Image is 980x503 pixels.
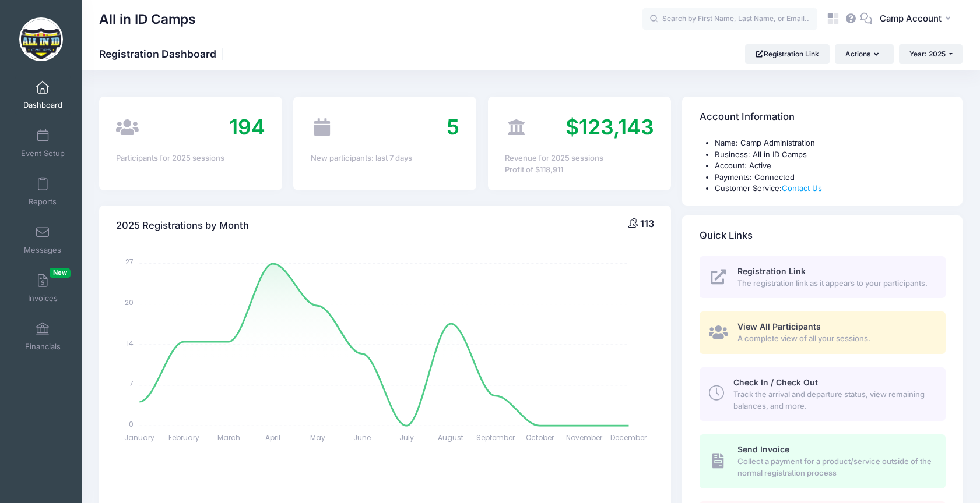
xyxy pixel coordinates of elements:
span: 194 [229,114,265,140]
a: Financials [15,316,71,357]
span: Registration Link [737,266,806,276]
span: A complete view of all your sessions. [737,333,932,345]
span: Collect a payment for a product/service outside of the normal registration process [737,456,932,479]
button: Year: 2025 [899,44,963,64]
tspan: March [217,433,240,442]
tspan: 14 [127,338,134,348]
tspan: 20 [125,297,134,307]
a: Registration Link [745,44,830,64]
span: New [50,268,71,278]
button: Actions [835,44,893,64]
span: Event Setup [21,148,65,158]
h4: 2025 Registrations by Month [116,210,249,243]
a: Contact Us [782,183,822,193]
span: View All Participants [737,321,821,331]
img: All in ID Camps [19,17,63,61]
span: 113 [640,218,654,229]
h1: All in ID Camps [99,6,196,33]
div: Revenue for 2025 sessions Profit of $118,911 [505,153,654,175]
tspan: 7 [130,378,134,388]
li: Account: Active [715,160,946,172]
span: The registration link as it appears to your participants. [737,278,932,289]
span: Year: 2025 [909,49,946,58]
h1: Registration Dashboard [99,48,226,60]
li: Name: Camp Administration [715,137,946,149]
li: Business: All in ID Camps [715,149,946,161]
h4: Account Information [700,101,795,134]
a: Reports [15,171,71,212]
div: New participants: last 7 days [311,153,459,164]
input: Search by First Name, Last Name, or Email... [642,8,817,31]
tspan: 27 [126,257,134,267]
a: Event Setup [15,123,71,164]
span: Camp Account [880,12,942,25]
a: InvoicesNew [15,268,71,309]
span: $123,143 [565,114,654,140]
tspan: January [125,433,155,442]
li: Customer Service: [715,183,946,194]
span: Financials [25,342,61,352]
tspan: 0 [129,419,134,429]
span: Messages [24,245,61,255]
tspan: April [266,433,281,442]
a: Dashboard [15,75,71,115]
tspan: July [399,433,414,442]
li: Payments: Connected [715,172,946,183]
tspan: June [353,433,371,442]
button: Camp Account [872,6,963,33]
div: Participants for 2025 sessions [116,153,265,164]
a: View All Participants A complete view of all your sessions. [700,311,946,354]
a: Registration Link The registration link as it appears to your participants. [700,256,946,299]
span: Track the arrival and departure status, view remaining balances, and more. [733,389,932,412]
tspan: November [566,433,603,442]
span: Send Invoice [737,444,789,454]
a: Send Invoice Collect a payment for a product/service outside of the normal registration process [700,434,946,488]
span: Dashboard [23,100,62,110]
tspan: August [438,433,464,442]
a: Messages [15,219,71,260]
tspan: September [476,433,515,442]
a: Check In / Check Out Track the arrival and departure status, view remaining balances, and more. [700,367,946,421]
span: Invoices [28,293,58,303]
span: Check In / Check Out [733,377,818,387]
span: Reports [29,197,57,207]
span: 5 [447,114,459,140]
h4: Quick Links [700,219,753,252]
tspan: May [310,433,325,442]
tspan: October [526,433,554,442]
tspan: December [611,433,648,442]
tspan: February [168,433,199,442]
